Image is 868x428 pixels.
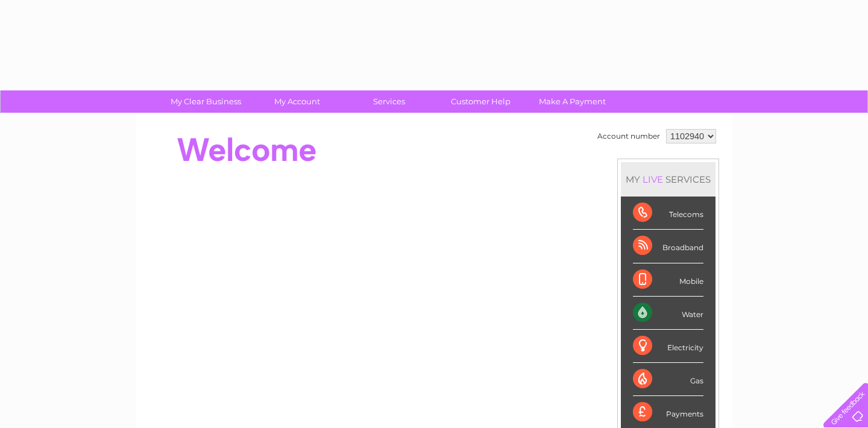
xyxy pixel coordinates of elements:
a: My Account [248,90,347,113]
div: Broadband [633,230,703,263]
div: MY SERVICES [621,162,715,197]
div: Electricity [633,330,703,363]
div: LIVE [640,174,665,185]
a: Services [339,90,439,113]
div: Water [633,297,703,330]
div: Gas [633,363,703,396]
div: Telecoms [633,197,703,230]
td: Account number [594,126,663,146]
div: Mobile [633,263,703,297]
a: Customer Help [431,90,530,113]
a: My Clear Business [156,90,256,113]
a: Make A Payment [523,90,622,113]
